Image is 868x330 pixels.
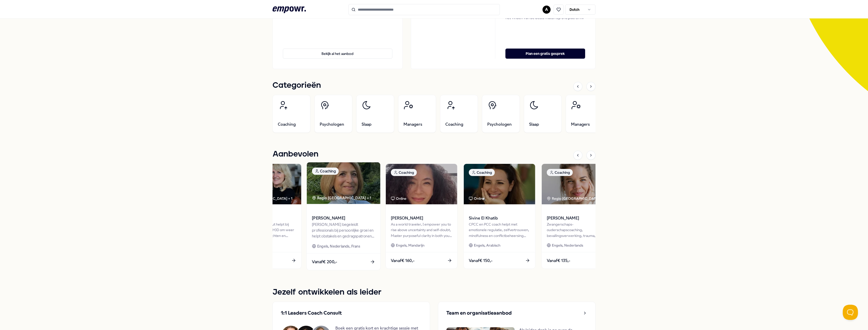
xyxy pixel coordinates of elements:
[235,196,292,201] div: Regio [GEOGRAPHIC_DATA] + 1
[281,310,342,316] p: 1:1 Leaders Coach Consult
[273,95,310,133] a: Coaching
[348,4,500,15] input: Search for products, categories or subcategories
[547,196,604,201] div: Regio [GEOGRAPHIC_DATA] + 1
[391,215,452,222] span: [PERSON_NAME]
[391,222,452,238] div: As a world traveler, I empower you to rise above uncertainty and self-doubt, Master purposeful cl...
[312,167,339,175] div: Coaching
[273,79,321,92] h1: Categorieën
[469,257,493,264] span: Vanaf € 150,-
[571,121,590,127] span: Managers
[474,243,500,248] span: Engels, Arabisch
[235,215,296,222] span: Margreet Top
[283,49,392,59] button: Bekijk al het aanbod
[487,121,512,127] span: Psychologen
[312,195,371,201] div: Regio [GEOGRAPHIC_DATA] + 1
[391,257,415,264] span: Vanaf € 160,-
[541,164,613,269] a: package imageCoachingRegio [GEOGRAPHIC_DATA] + 1[PERSON_NAME]Zwangerschaps- ouderschapscoaching, ...
[356,95,394,133] a: Slaap
[482,95,520,133] a: Psychologen
[398,95,436,133] a: Managers
[307,162,380,204] img: package image
[283,40,392,59] a: Bekijk al het aanbod
[273,286,595,299] h1: Jezelf ontwikkelen als leider
[278,121,296,127] span: Coaching
[362,121,371,127] span: Slaap
[396,243,424,248] span: Engels, Mandarijn
[314,95,352,133] a: Psychologen
[440,95,478,133] a: Coaching
[843,305,858,320] iframe: Help Scout Beacon - Open
[391,169,417,176] div: Coaching
[566,95,604,133] a: Managers
[391,196,406,201] div: Online
[542,6,551,14] button: A
[230,164,301,204] img: package image
[386,164,457,204] img: package image
[547,169,573,176] div: Coaching
[547,215,608,222] span: [PERSON_NAME]
[469,169,495,176] div: Coaching
[464,164,535,204] img: package image
[320,121,344,127] span: Psychologen
[403,121,422,127] span: Managers
[524,95,562,133] a: Slaap
[464,164,535,269] a: package imageCoachingOnlineSivine El KhatibCPCC en PCC coach helpt met emotionele regulatie, zelf...
[469,215,530,222] span: Sivine El Khatib
[312,258,337,265] span: Vanaf € 200,-
[386,164,457,269] a: package imageCoachingOnline[PERSON_NAME]As a world traveler, I empower you to rise above uncertai...
[273,148,318,161] h1: Aanbevolen
[312,222,375,239] div: [PERSON_NAME] begeleidt professionals bij persoonlijke groei en helpt obstakels en gedragspatrone...
[312,215,375,222] span: [PERSON_NAME]
[547,257,570,264] span: Vanaf € 135,-
[505,49,585,59] button: Plan een gratis gesprek
[469,222,530,238] div: CPCC en PCC coach helpt met emotionele regulatie, zelfvertrouwen, mindfulness en conflictbeheersi...
[469,196,484,201] div: Online
[547,222,608,238] div: Zwangerschaps- ouderschapscoaching, bevallingsverwerking, trauma, (prik)angst & stresscoaching.
[317,243,360,249] span: Engels, Nederlands, Frans
[230,164,302,269] a: package imageRegio [GEOGRAPHIC_DATA] + 1Margreet TopGeregistreerd therapeut helpt bij stress, bur...
[445,121,463,127] span: Coaching
[529,121,539,127] span: Slaap
[552,243,583,248] span: Engels, Nederlands
[307,162,381,271] a: package imageCoachingRegio [GEOGRAPHIC_DATA] + 1[PERSON_NAME][PERSON_NAME] begeleidt professional...
[235,222,296,238] div: Geregistreerd therapeut helpt bij stress, burn-out en AD(H)D om weer grip te krijgen op gedachten...
[446,310,512,316] p: Team en organisatieaanbod
[542,164,613,204] img: package image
